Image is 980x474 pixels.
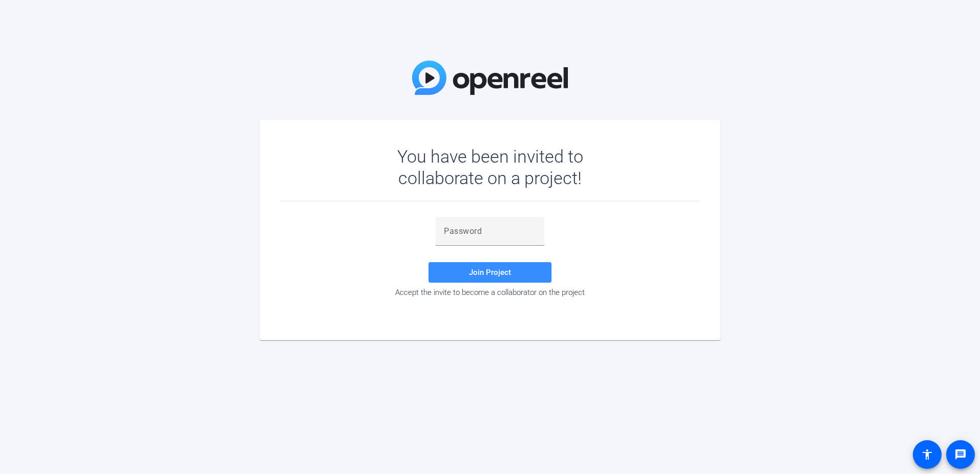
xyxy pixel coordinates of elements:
[428,262,552,283] button: Join Project
[367,146,613,189] div: You have been invited to collaborate on a project!
[954,448,967,461] mat-icon: message
[469,268,511,277] span: Join Project
[412,61,568,95] img: OpenReel Logo
[280,288,700,297] div: Accept the invite to become a collaborator on the project
[444,225,536,238] input: Password
[921,448,933,461] mat-icon: accessibility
